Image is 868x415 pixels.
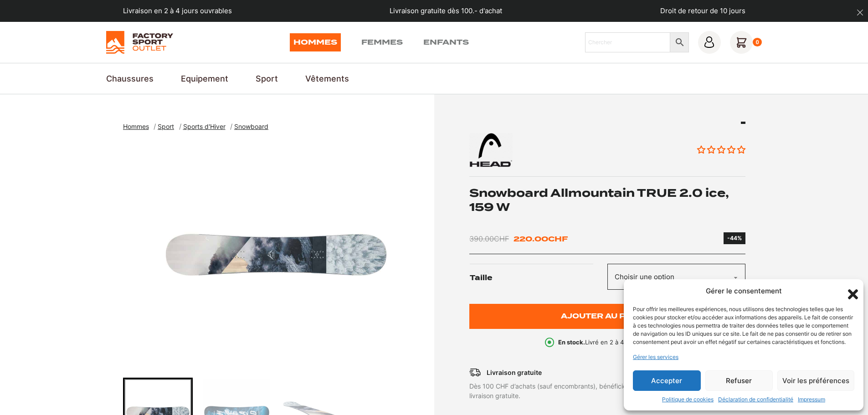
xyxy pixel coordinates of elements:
[290,33,341,51] a: Hommes
[361,33,403,51] a: Femmes
[234,123,268,130] span: Snowboard
[660,6,745,16] p: Droit de retour de 10 jours
[158,123,174,130] span: Sport
[798,395,825,404] a: Impressum
[548,235,568,243] span: CHF
[423,33,469,51] a: Enfants
[633,370,701,391] button: Accepter
[181,72,228,85] a: Equipement
[256,72,278,85] a: Sport
[123,6,232,16] p: Livraison en 2 à 4 jours ouvrables
[106,31,173,54] img: Factory Sport Outlet
[123,122,273,132] nav: breadcrumbs
[106,72,154,85] a: Chaussures
[305,72,349,85] a: Vêtements
[561,313,653,320] span: Ajouter au panier
[706,286,782,297] div: Gérer le consentement
[470,264,607,292] label: Taille
[158,123,179,130] a: Sport
[753,38,762,47] div: 0
[123,123,149,130] span: Hommes
[183,123,231,130] a: Sports d'Hiver
[183,123,226,130] span: Sports d'Hiver
[390,6,502,16] p: Livraison gratuite dès 100.- d'achat
[469,381,690,400] p: Dès 100 CHF d’achats (sauf encombrants), bénéficiez de la livraison gratuite.
[123,123,154,130] a: Hommes
[469,304,745,329] button: Ajouter au panier
[123,141,430,369] div: 1 of 3
[777,370,854,391] button: Voir les préférences
[558,338,669,347] p: Livré en 2 à 4 jours ouvrables
[487,368,542,377] p: Livraison gratuite
[718,395,793,404] a: Déclaration de confidentialité
[727,234,742,242] div: -44%
[469,234,509,243] bdi: 390.00
[558,338,585,346] b: En stock.
[852,5,868,20] button: dismiss
[585,32,670,52] input: Chercher
[845,287,854,296] div: Fermer la boîte de dialogue
[705,370,773,391] button: Refuser
[514,235,568,243] bdi: 220.00
[234,123,273,130] a: Snowboard
[494,234,509,243] span: CHF
[633,305,853,346] div: Pour offrir les meilleures expériences, nous utilisons des technologies telles que les cookies po...
[662,395,714,404] a: Politique de cookies
[633,353,678,361] a: Gérer les services
[469,186,745,214] h1: Snowboard Allmountain TRUE 2.0 ice, 159 W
